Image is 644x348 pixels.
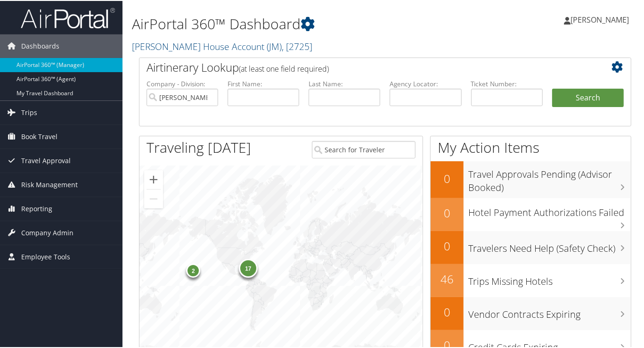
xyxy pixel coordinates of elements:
span: Risk Management [21,172,78,196]
button: Zoom in [144,169,163,188]
label: Agency Locator: [390,78,461,88]
span: Dashboards [21,33,59,57]
div: 2 [186,263,200,277]
a: 0Vendor Contracts Expiring [431,296,631,329]
a: 46Trips Missing Hotels [431,263,631,296]
a: 0Hotel Payment Authorizations Failed [431,197,631,230]
h3: Travelers Need Help (Safety Check) [468,236,631,254]
h2: 0 [431,303,464,319]
h3: Hotel Payment Authorizations Failed [468,200,631,218]
h3: Vendor Contracts Expiring [468,302,631,320]
label: Ticket Number: [471,78,543,88]
h3: Trips Missing Hotels [468,269,631,287]
h2: 0 [431,204,464,220]
img: airportal-logo.png [21,6,115,28]
button: Zoom out [144,189,163,207]
a: 0Travel Approvals Pending (Advisor Booked) [431,160,631,197]
span: Book Travel [21,124,57,148]
span: Reporting [21,196,52,220]
span: Employee Tools [21,244,70,268]
label: Company - Division: [147,78,218,88]
button: Search [552,88,624,107]
input: Search for Traveler [312,140,416,157]
h2: 0 [431,237,464,253]
span: , [ 2725 ] [282,39,312,52]
span: ( JM ) [267,39,282,52]
label: Last Name: [309,78,380,88]
h3: Travel Approvals Pending (Advisor Booked) [468,162,631,193]
h1: My Action Items [431,137,631,157]
span: (at least one field required) [239,63,329,73]
h2: 46 [431,270,464,286]
span: Trips [21,100,37,124]
h2: Airtinerary Lookup [147,58,583,75]
label: First Name: [228,78,299,88]
span: [PERSON_NAME] [571,14,629,24]
a: 0Travelers Need Help (Safety Check) [431,230,631,263]
h2: 0 [431,170,464,186]
h1: Traveling [DATE] [147,137,251,157]
a: [PERSON_NAME] House Account [132,39,312,52]
span: Travel Approval [21,148,71,172]
span: Company Admin [21,220,73,244]
h1: AirPortal 360™ Dashboard [132,13,470,33]
div: 17 [238,258,257,277]
a: [PERSON_NAME] [564,5,638,33]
